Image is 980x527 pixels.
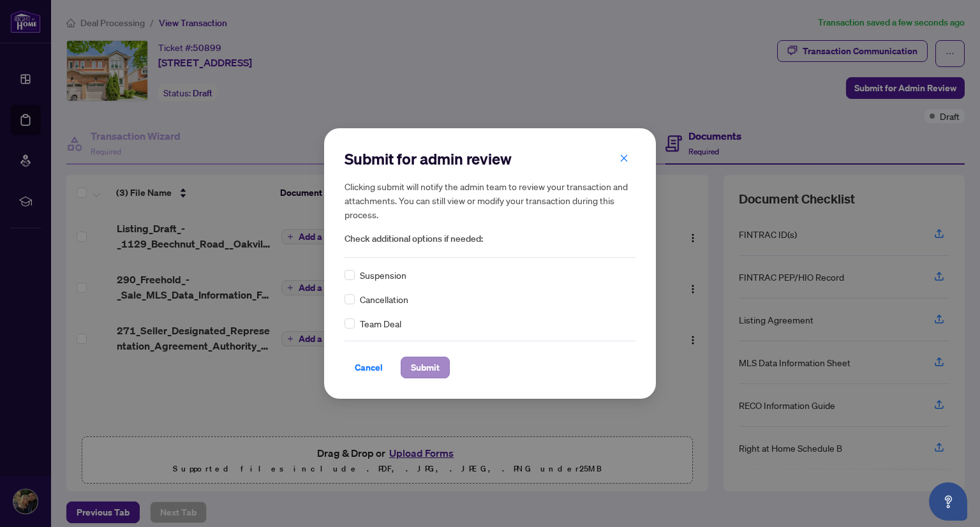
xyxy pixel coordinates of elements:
[345,357,393,378] button: Cancel
[360,292,408,306] span: Cancellation
[929,482,967,521] button: Open asap
[345,232,635,246] span: Check additional options if needed:
[355,357,383,378] span: Cancel
[345,149,635,169] h2: Submit for admin review
[360,268,406,282] span: Suspension
[345,179,635,221] h5: Clicking submit will notify the admin team to review your transaction and attachments. You can st...
[360,316,401,330] span: Team Deal
[401,357,450,378] button: Submit
[620,154,628,163] span: close
[411,357,440,378] span: Submit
